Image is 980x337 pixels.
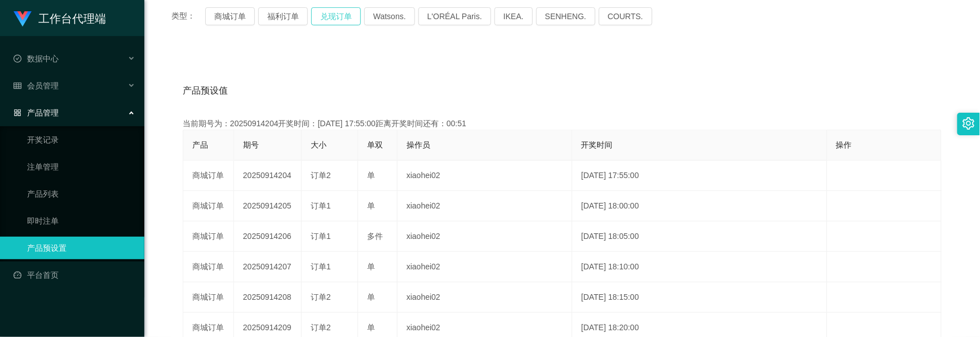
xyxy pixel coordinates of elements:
[572,191,827,221] td: [DATE] 18:00:00
[234,252,302,282] td: 20250914207
[311,140,326,149] span: 大小
[14,11,32,27] img: logo.9652507e.png
[398,282,572,313] td: xiaohei02
[572,252,827,282] td: [DATE] 18:10:00
[311,7,361,25] button: 兑现订单
[398,252,572,282] td: xiaohei02
[572,282,827,313] td: [DATE] 18:15:00
[27,237,135,259] a: 产品预设置
[836,140,852,149] span: 操作
[367,140,383,149] span: 单双
[243,140,259,149] span: 期号
[192,140,208,149] span: 产品
[311,323,331,332] span: 订单2
[205,7,255,25] button: 商城订单
[258,7,308,25] button: 福利订单
[38,1,106,37] h1: 工作台代理端
[183,191,234,221] td: 商城订单
[311,292,331,301] span: 订单2
[367,262,375,271] span: 单
[14,55,21,63] i: 图标: check-circle-o
[14,14,106,23] a: 工作台代理端
[367,201,375,210] span: 单
[171,7,205,25] span: 类型：
[581,140,613,149] span: 开奖时间
[183,118,942,130] div: 当前期号为：20250914204开奖时间：[DATE] 17:55:00距离开奖时间还有：00:51
[599,7,652,25] button: COURTS.
[311,262,331,271] span: 订单1
[27,183,135,205] a: 产品列表
[14,264,135,286] a: 图标: dashboard平台首页
[27,210,135,232] a: 即时注单
[14,82,21,90] i: 图标: table
[183,282,234,313] td: 商城订单
[27,128,135,151] a: 开奖记录
[367,171,375,180] span: 单
[311,201,331,210] span: 订单1
[572,161,827,191] td: [DATE] 17:55:00
[364,7,415,25] button: Watsons.
[183,84,228,97] span: 产品预设值
[234,282,302,313] td: 20250914208
[367,292,375,301] span: 单
[183,252,234,282] td: 商城订单
[963,117,975,130] i: 图标: setting
[14,108,59,117] span: 产品管理
[367,323,375,332] span: 单
[311,171,331,180] span: 订单2
[418,7,491,25] button: L'ORÉAL Paris.
[234,221,302,252] td: 20250914206
[367,232,383,241] span: 多件
[398,221,572,252] td: xiaohei02
[183,161,234,191] td: 商城订单
[407,140,430,149] span: 操作员
[311,232,331,241] span: 订单1
[398,161,572,191] td: xiaohei02
[14,54,59,63] span: 数据中心
[234,191,302,221] td: 20250914205
[495,7,533,25] button: IKEA.
[183,221,234,252] td: 商城订单
[14,81,59,90] span: 会员管理
[234,161,302,191] td: 20250914204
[398,191,572,221] td: xiaohei02
[536,7,595,25] button: SENHENG.
[27,156,135,178] a: 注单管理
[572,221,827,252] td: [DATE] 18:05:00
[14,109,21,117] i: 图标: appstore-o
